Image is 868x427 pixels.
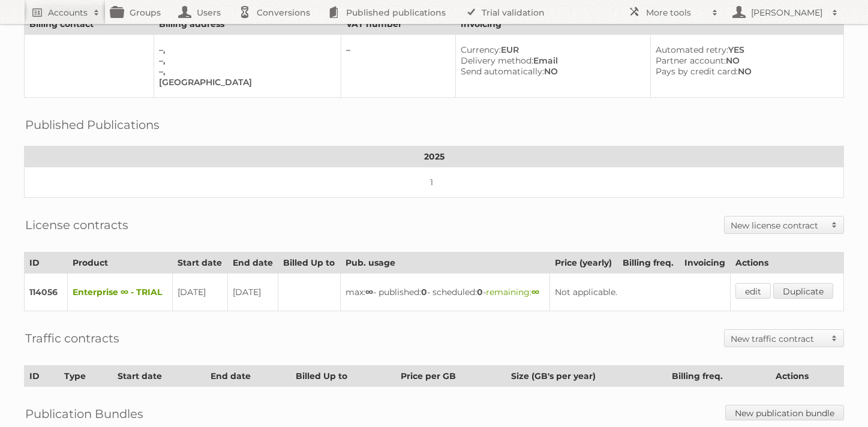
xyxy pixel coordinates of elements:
h2: Traffic contracts [25,329,119,347]
strong: 0 [421,287,427,297]
strong: ∞ [365,287,373,297]
strong: 0 [477,287,483,297]
div: YES [656,44,834,55]
div: NO [461,66,641,77]
strong: ∞ [531,287,539,297]
td: 1 [25,167,844,198]
th: End date [205,366,290,387]
td: [DATE] [173,273,227,311]
span: Partner account: [656,55,726,66]
h2: Accounts [48,7,88,19]
div: NO [656,66,834,77]
th: 2025 [25,146,844,167]
th: Billing freq. [667,366,771,387]
th: ID [25,252,68,273]
th: ID [25,366,59,387]
div: NO [656,55,834,66]
th: Start date [113,366,205,387]
div: [GEOGRAPHIC_DATA] [159,77,332,88]
a: New license contract [725,216,843,233]
th: Start date [173,252,227,273]
th: VAT number [341,14,456,35]
a: Duplicate [773,283,833,299]
th: Billing address [154,14,341,35]
th: End date [227,252,278,273]
td: 114056 [25,273,68,311]
th: Size (GB's per year) [506,366,667,387]
a: New publication bundle [725,405,844,420]
th: Actions [770,366,843,387]
h2: More tools [646,7,706,19]
span: remaining: [486,287,539,297]
th: Type [59,366,113,387]
th: Invoicing [679,252,730,273]
th: Billing freq. [617,252,679,273]
span: Automated retry: [656,44,728,55]
h2: License contracts [25,216,128,234]
span: Currency: [461,44,501,55]
div: –, [159,66,332,77]
a: edit [735,283,771,299]
th: Price per GB [395,366,506,387]
h2: Published Publications [25,116,160,134]
h2: New traffic contract [731,333,825,345]
div: –, [159,44,332,55]
td: Not applicable. [550,273,731,311]
div: EUR [461,44,641,55]
span: Send automatically: [461,66,544,77]
th: Invoicing [456,14,844,35]
div: Email [461,55,641,66]
td: max: - published: - scheduled: - [340,273,550,311]
td: Enterprise ∞ - TRIAL [68,273,173,311]
span: Delivery method: [461,55,533,66]
span: Toggle [825,330,843,347]
td: – [341,35,456,98]
th: Pub. usage [340,252,550,273]
th: Billed Up to [291,366,396,387]
th: Actions [730,252,843,273]
span: Pays by credit card: [656,66,738,77]
h2: New license contract [731,219,825,231]
th: Billed Up to [278,252,341,273]
h2: Publication Bundles [25,405,143,423]
th: Product [68,252,173,273]
span: Toggle [825,216,843,233]
th: Billing contact [25,14,154,35]
th: Price (yearly) [550,252,618,273]
div: –, [159,55,332,66]
td: [DATE] [227,273,278,311]
a: New traffic contract [725,330,843,347]
h2: [PERSON_NAME] [748,7,826,19]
